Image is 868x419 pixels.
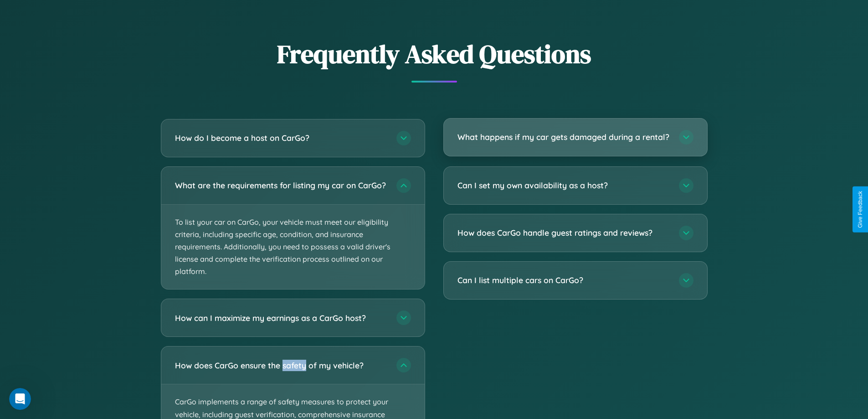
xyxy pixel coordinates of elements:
[457,227,670,238] h3: How does CarGo handle guest ratings and reviews?
[161,36,708,72] h2: Frequently Asked Questions
[857,191,863,228] div: Give Feedback
[9,388,31,410] iframe: Intercom live chat
[175,132,387,144] h3: How do I become a host on CarGo?
[161,205,425,290] p: To list your car on CarGo, your vehicle must meet our eligibility criteria, including specific ag...
[175,360,387,371] h3: How does CarGo ensure the safety of my vehicle?
[457,180,670,191] h3: Can I set my own availability as a host?
[457,274,670,286] h3: Can I list multiple cars on CarGo?
[175,180,387,191] h3: What are the requirements for listing my car on CarGo?
[457,131,670,143] h3: What happens if my car gets damaged during a rental?
[175,312,387,324] h3: How can I maximize my earnings as a CarGo host?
